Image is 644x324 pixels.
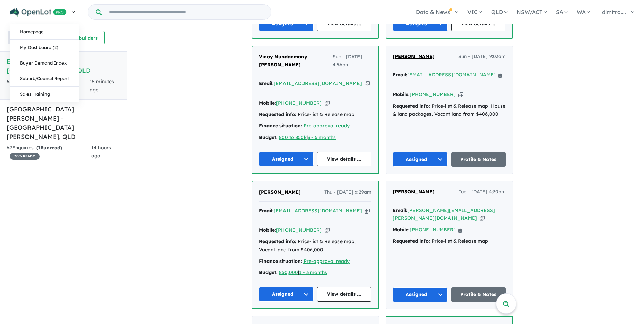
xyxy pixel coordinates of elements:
[393,152,448,167] button: Assigned
[259,111,296,118] strong: Requested info:
[259,152,314,166] button: Assigned
[299,269,327,275] a: 1 - 3 months
[480,215,485,222] button: Copy
[393,53,435,61] a: [PERSON_NAME]
[303,258,350,264] a: Pre-approval ready
[393,53,435,59] span: [PERSON_NAME]
[365,207,370,214] button: Copy
[259,133,371,142] div: |
[602,8,626,15] span: dimitra....
[10,55,79,71] a: Buyer Demand Index
[393,237,506,246] div: Price-list & Release map
[393,207,495,221] a: [PERSON_NAME][EMAIL_ADDRESS][PERSON_NAME][DOMAIN_NAME]
[393,188,435,195] span: [PERSON_NAME]
[458,226,463,233] button: Copy
[325,100,330,107] button: Copy
[333,53,371,69] span: Sun - [DATE] 4:56pm
[259,238,371,254] div: Price-list & Release map, Vacant land from $406,000
[38,145,43,151] span: 18
[274,208,362,214] a: [EMAIL_ADDRESS][DOMAIN_NAME]
[7,78,90,94] div: 630 Enquir ies
[259,100,276,106] strong: Mobile:
[393,188,435,196] a: [PERSON_NAME]
[259,189,301,195] span: [PERSON_NAME]
[325,227,330,234] button: Copy
[10,40,79,55] a: My Dashboard (2)
[259,53,333,69] a: Vinoy Mundanmany [PERSON_NAME]
[259,238,296,245] strong: Requested info:
[393,72,407,78] strong: Email:
[308,134,336,140] a: 3 - 6 months
[274,80,362,86] a: [EMAIL_ADDRESS][DOMAIN_NAME]
[498,71,503,78] button: Copy
[317,287,372,302] a: View details ...
[324,188,371,196] span: Thu - [DATE] 6:29am
[10,71,79,87] a: Suburb/Council Report
[407,72,496,78] a: [EMAIL_ADDRESS][DOMAIN_NAME]
[451,287,506,302] a: Profile & Notes
[103,5,270,19] input: Try estate name, suburb, builder or developer
[7,57,120,75] h5: Everleigh Estate - [GEOGRAPHIC_DATA] , QLD
[259,258,302,264] strong: Finance situation:
[393,102,506,119] div: Price-list & Release map, House & land packages, Vacant land from $406,000
[393,238,430,244] strong: Requested info:
[36,145,62,151] strong: ( unread)
[365,80,370,87] button: Copy
[259,54,307,68] span: Vinoy Mundanmany [PERSON_NAME]
[303,123,350,129] a: Pre-approval ready
[317,152,372,166] a: View details ...
[90,78,114,93] span: 15 minutes ago
[276,100,322,106] a: [PHONE_NUMBER]
[279,134,307,140] a: 800 to 850k
[259,227,276,233] strong: Mobile:
[393,207,407,213] strong: Email:
[259,287,314,302] button: Assigned
[259,208,274,214] strong: Email:
[259,123,302,129] strong: Finance situation:
[10,8,67,17] img: Openlot PRO Logo White
[276,227,322,233] a: [PHONE_NUMBER]
[10,24,79,40] a: Homepage
[393,227,410,233] strong: Mobile:
[458,53,506,61] span: Sun - [DATE] 9:03am
[259,188,301,196] a: [PERSON_NAME]
[259,269,278,275] strong: Budget:
[410,91,456,97] a: [PHONE_NUMBER]
[393,287,448,302] button: Assigned
[259,111,371,119] div: Price-list & Release map
[279,269,298,275] a: 850,000
[459,188,506,196] span: Tue - [DATE] 4:30pm
[91,145,111,159] span: 14 hours ago
[458,91,463,98] button: Copy
[259,80,274,86] strong: Email:
[259,269,371,277] div: |
[393,91,410,97] strong: Mobile:
[259,134,278,140] strong: Budget:
[7,105,120,141] h5: [GEOGRAPHIC_DATA][PERSON_NAME] - [GEOGRAPHIC_DATA][PERSON_NAME] , QLD
[10,153,40,160] span: 30 % READY
[410,227,456,233] a: [PHONE_NUMBER]
[10,87,79,102] a: Sales Training
[451,152,506,167] a: Profile & Notes
[393,103,430,109] strong: Requested info:
[7,144,91,160] div: 67 Enquir ies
